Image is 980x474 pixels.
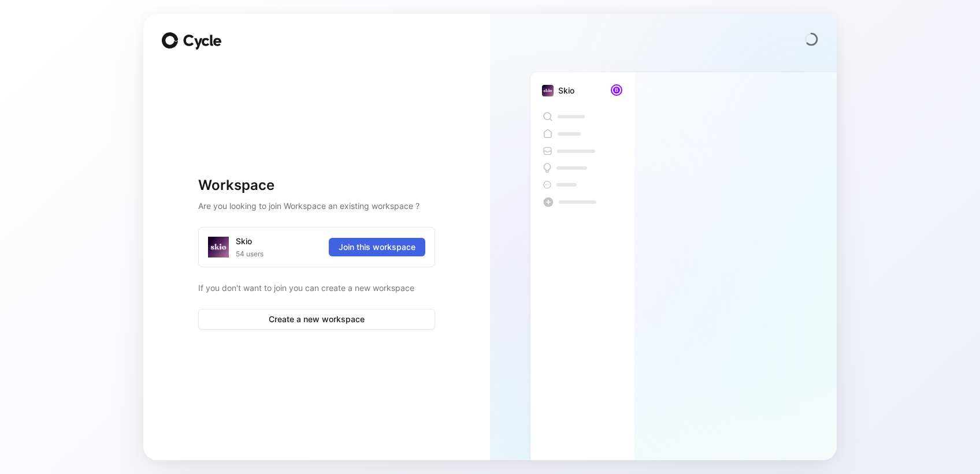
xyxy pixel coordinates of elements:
button: Join this workspace [329,238,425,256]
p: If you don't want to join you can create a new workspace [198,281,435,295]
span: 54 users [236,248,263,260]
h1: Workspace [198,176,435,195]
div: B [612,85,621,95]
span: Join this workspace [339,240,415,254]
button: Create a new workspace [198,309,435,330]
div: Skio [558,84,574,98]
div: Skio [236,234,252,248]
img: logo [208,237,229,257]
h2: Are you looking to join Workspace an existing workspace ? [198,199,435,213]
img: 6f1487c7-325f-4aab-be25-cf51102f5c8b.jpg [542,85,554,96]
span: Create a new workspace [208,312,425,326]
